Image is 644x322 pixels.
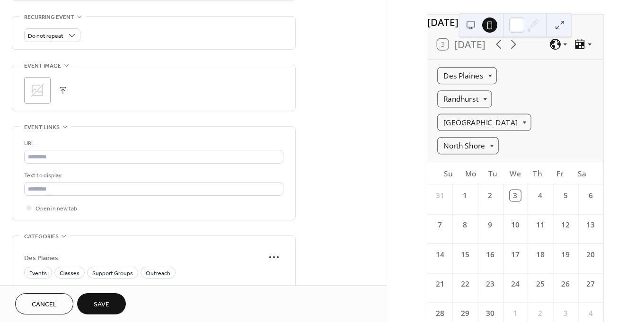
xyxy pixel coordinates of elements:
span: Des Plaines [24,253,265,263]
div: 23 [485,278,495,289]
div: 1 [510,308,521,319]
div: Su [437,162,459,184]
button: Save [77,293,126,314]
div: 5 [560,190,571,201]
div: 2 [485,190,495,201]
div: 25 [535,278,546,289]
div: 13 [585,219,596,230]
div: 1 [459,190,470,201]
div: Sa [571,162,593,184]
div: 18 [535,249,546,260]
div: 3 [560,308,571,319]
span: Recurring event [24,12,74,22]
span: Categories [24,232,59,242]
div: 24 [510,278,521,289]
div: 8 [459,219,470,230]
div: [DATE] [427,15,603,29]
div: 15 [459,249,470,260]
div: 16 [485,249,495,260]
div: 21 [434,278,445,289]
div: 4 [535,190,546,201]
div: 22 [459,278,470,289]
div: 2 [535,308,546,319]
div: 28 [434,308,445,319]
div: 26 [560,278,571,289]
span: Classes [60,269,79,278]
div: 17 [510,249,521,260]
div: Th [527,162,549,184]
span: Cancel [32,300,57,310]
div: 27 [585,278,596,289]
div: 29 [459,308,470,319]
div: ; [24,77,51,104]
div: Fr [549,162,571,184]
span: Support Groups [92,269,133,278]
span: Open in new tab [35,204,77,214]
div: 20 [585,249,596,260]
div: 6 [585,190,596,201]
span: Outreach [146,269,170,278]
div: 30 [485,308,495,319]
div: 4 [585,308,596,319]
div: Text to display [24,171,282,181]
div: 10 [510,219,521,230]
div: Tu [482,162,504,184]
div: URL [24,139,282,148]
div: 7 [434,219,445,230]
div: 12 [560,219,571,230]
div: 9 [485,219,495,230]
span: Save [94,300,109,310]
div: Mo [459,162,482,184]
span: Event links [24,122,60,132]
div: 19 [560,249,571,260]
div: We [504,162,527,184]
button: Cancel [15,293,73,314]
div: 3 [510,190,521,201]
span: Do not repeat [28,31,63,42]
span: Event image [24,61,61,71]
span: Events [29,269,47,278]
div: 14 [434,249,445,260]
div: 31 [434,190,445,201]
div: 11 [535,219,546,230]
